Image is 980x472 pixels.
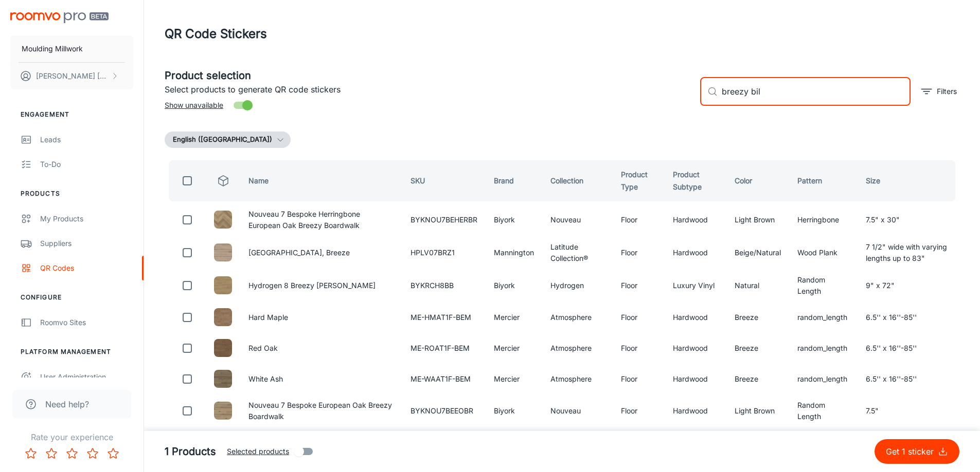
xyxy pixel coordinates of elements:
[62,443,82,464] button: Rate 3 star
[919,83,959,100] button: filter
[486,335,542,362] td: Mercier
[486,366,542,392] td: Mercier
[402,335,486,362] td: ME-ROAT1F-BEM
[665,160,727,201] th: Product Subtype
[789,205,857,234] td: Herringbone
[486,304,542,331] td: Mercier
[40,317,133,328] div: Roomvo Sites
[726,205,789,234] td: Light Brown
[613,429,665,456] td: Floor
[789,238,857,267] td: Wood Plank
[165,25,267,43] h1: QR Code Stickers
[858,160,959,201] th: Size
[726,271,789,300] td: Natural
[227,446,289,457] span: Selected products
[858,205,959,234] td: 7.5" x 30"
[486,397,542,425] td: Biyork
[665,205,727,234] td: Hardwood
[21,443,41,464] button: Rate 1 star
[240,429,402,456] td: Sausalito - Adura®Rigid, Bay Breeze
[10,35,133,62] button: Moulding Millwork
[665,335,727,362] td: Hardwood
[542,335,613,362] td: Atmosphere
[613,335,665,362] td: Floor
[165,444,216,459] h5: 1 Products
[789,304,857,331] td: random_length
[542,397,613,425] td: Nouveau
[165,83,692,96] p: Select products to generate QR code stickers
[240,397,402,425] td: Nouveau 7 Bespoke European Oak Breezy Boardwalk
[240,238,402,267] td: [GEOGRAPHIC_DATA], Breeze
[789,397,857,425] td: Random Length
[542,366,613,392] td: Atmosphere
[665,429,727,456] td: Luxury Vinyl
[937,86,957,97] p: Filters
[858,366,959,392] td: 6.5'' x 16''-85''
[613,366,665,392] td: Floor
[542,304,613,331] td: Atmosphere
[726,397,789,425] td: Light Brown
[22,43,83,54] p: Moulding Millwork
[613,238,665,267] td: Floor
[726,429,789,456] td: Brown
[542,205,613,234] td: Nouveau
[402,160,486,201] th: SKU
[665,397,727,425] td: Hardwood
[858,304,959,331] td: 6.5'' x 16''-85''
[486,429,542,456] td: Mannington
[613,397,665,425] td: Floor
[726,335,789,362] td: Breeze
[722,77,911,106] input: Search by SKU, brand, collection...
[858,429,959,456] td: 6" x 48"
[402,238,486,267] td: HPLV07BRZ1
[40,238,133,249] div: Suppliers
[665,271,727,300] td: Luxury Vinyl
[875,439,959,464] button: Get 1 sticker
[858,335,959,362] td: 6.5'' x 16''-85''
[665,366,727,392] td: Hardwood
[240,160,402,201] th: Name
[886,445,938,458] p: Get 1 sticker
[240,271,402,300] td: Hydrogen 8 Breezy [PERSON_NAME]
[542,238,613,267] td: Latitude Collection®
[240,304,402,331] td: Hard Maple
[486,205,542,234] td: Biyork
[165,68,692,83] h5: Product selection
[45,398,89,410] span: Need help?
[486,271,542,300] td: Biyork
[40,371,133,383] div: User Administration
[40,262,133,274] div: QR Codes
[165,131,291,148] button: English ([GEOGRAPHIC_DATA])
[240,366,402,392] td: White Ash
[402,271,486,300] td: BYKRCH8BB
[665,304,727,331] td: Hardwood
[789,429,857,456] td: Wood Plank
[402,205,486,234] td: BYKNOU7BEHERBR
[613,160,665,201] th: Product Type
[402,429,486,456] td: RGP070
[402,304,486,331] td: ME-HMAT1F-BEM
[82,443,103,464] button: Rate 4 star
[726,238,789,267] td: Beige/Natural
[40,134,133,145] div: Leads
[542,160,613,201] th: Collection
[613,304,665,331] td: Floor
[36,70,109,82] p: [PERSON_NAME] [PERSON_NAME]
[486,238,542,267] td: Mannington
[858,238,959,267] td: 7 1/2" wide with varying lengths up to 83"
[542,271,613,300] td: Hydrogen
[10,63,133,89] button: [PERSON_NAME] [PERSON_NAME]
[789,366,857,392] td: random_length
[10,12,109,23] img: Roomvo PRO Beta
[726,160,789,201] th: Color
[665,238,727,267] td: Hardwood
[402,366,486,392] td: ME-WAAT1F-BEM
[41,443,62,464] button: Rate 2 star
[613,271,665,300] td: Floor
[726,366,789,392] td: Breeze
[40,159,133,170] div: To-do
[542,429,613,456] td: Adura®Rigid
[789,271,857,300] td: Random Length
[402,397,486,425] td: BYKNOU7BEEOBR
[165,100,223,111] span: Show unavailable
